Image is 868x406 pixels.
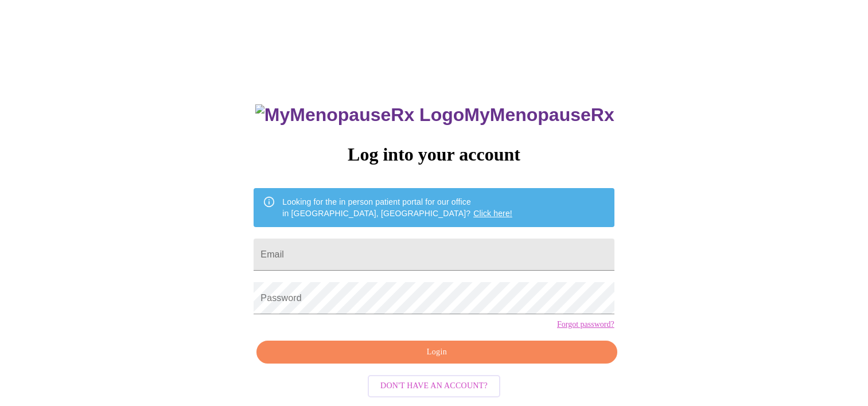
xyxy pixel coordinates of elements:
div: Looking for the in person patient portal for our office in [GEOGRAPHIC_DATA], [GEOGRAPHIC_DATA]? [282,192,512,224]
img: MyMenopauseRx Logo [255,104,464,126]
h3: Log into your account [254,144,614,165]
a: Don't have an account? [365,380,503,390]
button: Login [256,341,617,364]
h3: MyMenopauseRx [255,104,614,126]
button: Don't have an account? [368,375,500,397]
span: Login [270,345,604,360]
a: Forgot password? [557,320,614,329]
span: Don't have an account? [380,379,488,393]
a: Click here! [473,209,512,218]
